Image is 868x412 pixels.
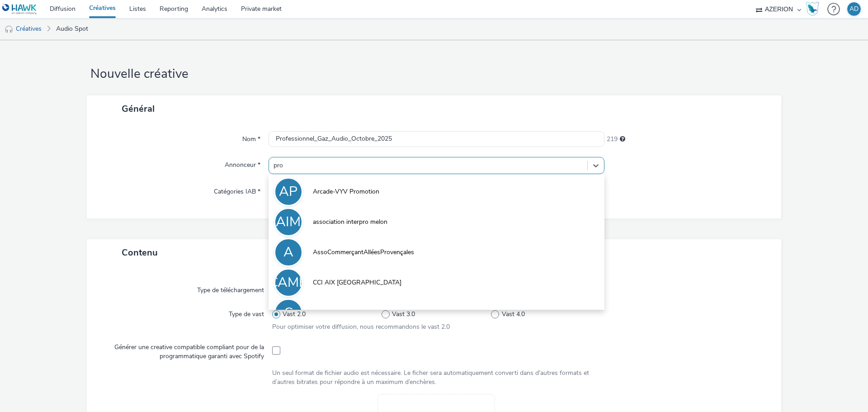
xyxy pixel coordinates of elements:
[122,103,155,115] span: Général
[239,131,264,144] label: Nom *
[283,310,306,319] span: Vast 2.0
[103,339,268,361] label: Générer une creative compatible compliant pour de la programmatique garanti avec Spotify
[806,2,823,16] a: Hawk Academy
[392,310,415,319] span: Vast 3.0
[272,369,601,387] div: Un seul format de fichier audio est nécessaire. Le ficher sera automatiquement converti dans d'au...
[620,135,625,144] div: 255 caractères maximum
[313,187,379,196] span: Arcade-VYV Promotion
[502,310,525,319] span: Vast 4.0
[2,4,37,15] img: undefined Logo
[849,2,859,16] div: AD
[122,246,158,259] span: Contenu
[806,2,819,16] img: Hawk Academy
[5,25,14,34] img: audio
[313,308,423,317] span: CCIMetropolitaineAixMarseilleProvence
[276,209,301,235] div: AIM
[269,131,604,147] input: Nom
[221,157,264,170] label: Annonceur *
[193,282,268,295] label: Type de téléchargement
[313,248,414,257] span: AssoCommerçantAlléesProvençales
[283,240,293,265] div: A
[313,218,387,227] span: association interpro melon
[87,66,781,83] h1: Nouvelle créative
[225,306,268,319] label: Type de vast
[279,179,297,204] div: AP
[269,270,307,295] div: CAMP
[52,18,93,40] a: Audio Spot
[284,300,293,326] div: C
[272,322,450,331] span: Pour optimiser votre diffusion, nous recommandons le vast 2.0
[607,135,618,144] span: 219
[210,184,264,196] label: Catégories IAB *
[313,278,401,287] span: CCI AIX [GEOGRAPHIC_DATA]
